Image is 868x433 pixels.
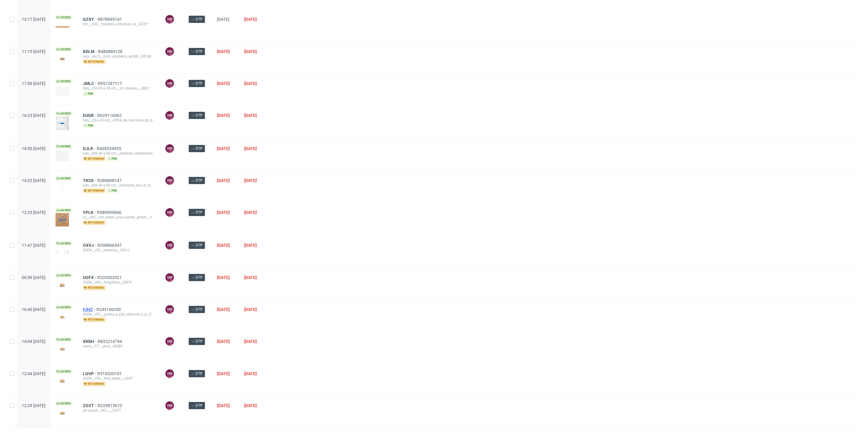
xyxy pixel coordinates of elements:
span: [DATE] [217,210,230,215]
span: → DTP [191,178,203,183]
span: 13:17 [DATE] [22,17,46,22]
span: [DATE] [217,17,229,22]
span: [DATE] [244,371,257,376]
img: version_two_editor_design [55,86,70,96]
div: EGDK__f44__fongiflore__UGFX [83,280,155,285]
span: → DTP [191,275,203,280]
span: 12:29 [DATE] [22,403,46,408]
figcaption: HD [165,241,174,249]
span: Locked [55,273,72,278]
span: 11:15 [DATE] [22,49,46,54]
span: [DATE] [217,113,230,118]
span: → DTP [191,339,203,344]
span: → DTP [191,113,203,118]
span: Locked [55,47,72,52]
span: UGFX [83,275,97,280]
span: 11:47 [DATE] [22,243,46,248]
span: → DTP [191,49,203,54]
img: version_two_editor_design [55,281,70,289]
span: R438554935 [97,146,122,151]
a: LGVP [83,371,97,376]
span: [DATE] [244,210,257,215]
span: OXVJ [83,243,97,248]
span: Locked [55,176,72,181]
span: pim [107,188,118,193]
span: [DATE] [244,178,257,183]
span: R480869128 [98,49,124,54]
span: [DATE] [217,146,230,151]
a: R243146350 [96,307,122,312]
span: returning [83,156,105,161]
span: returning [83,317,105,322]
span: R320502021 [97,275,123,280]
img: version_two_editor_design [55,213,70,227]
span: pim [83,123,94,128]
a: EUQR [83,113,97,118]
span: [DATE] [217,403,230,408]
span: 14:04 [DATE] [22,339,46,344]
a: R957287117 [98,81,123,86]
span: pim [83,91,94,96]
a: XKBH [83,339,98,344]
span: [DATE] [217,339,230,344]
span: returning [83,188,105,193]
span: → DTP [191,403,203,408]
span: Locked [55,15,72,20]
a: R878695141 [98,17,123,22]
span: 06:59 [DATE] [22,275,46,280]
div: cc__y80__mit_ecken_und_kanten_gmbh__YPLK [83,215,155,220]
img: version_two_editor_design [55,55,70,63]
div: bds__20-x-25-cm__office_de_tourisme_du_pays_de_nemours__EUQR [83,118,155,123]
img: version_two_editor_design.png [55,250,70,256]
a: GZXY [83,17,98,22]
span: [DATE] [217,371,230,376]
img: version_two_editor_design [55,345,70,353]
span: returning [83,381,105,386]
span: pim [107,156,118,161]
span: Locked [55,337,72,342]
span: R298866547 [97,243,123,248]
span: [DATE] [217,81,230,86]
span: 14:50 [DATE] [22,146,46,151]
span: Locked [55,144,72,149]
span: [DATE] [217,307,230,312]
span: [DATE] [244,81,257,86]
div: ada__as73__bcm_academy_gmbh__KDLM [83,54,155,59]
figcaption: HD [165,401,174,410]
span: Locked [55,111,72,116]
a: R589099846 [97,210,123,215]
span: 17:36 [DATE] [22,81,46,86]
a: R629116062 [97,113,123,118]
span: DJLR [83,146,97,151]
div: EGDK__f52__guerra_e_paz_editores_s_a__FJHZ [83,312,155,317]
span: → DTP [191,210,203,215]
a: KDLM [83,49,98,54]
span: Locked [55,305,72,310]
span: R286808147 [97,178,123,183]
figcaption: HD [165,337,174,346]
span: [DATE] [244,307,257,312]
div: bds__t88-38-x-50-cm__noteverdi_snc_di_rudoni_cristina_ed_etzi_sonia__TKSX [83,183,155,188]
img: version_two_editor_design [55,409,70,417]
span: TKSX [83,178,97,183]
span: 14:32 [DATE] [22,178,46,183]
figcaption: HD [165,144,174,153]
span: 12:25 [DATE] [22,210,46,215]
span: FJHZ [83,307,96,312]
span: Locked [55,401,72,406]
figcaption: HD [165,79,174,88]
span: returning [83,220,105,225]
img: version_two_editor_design [55,26,70,28]
span: [DATE] [217,49,230,54]
span: [DATE] [244,146,257,151]
div: bds__t59-25-x-38-cm__sm_bureau__JMLC [83,86,155,91]
a: R832214794 [98,339,123,344]
span: → DTP [191,243,203,248]
span: [DATE] [217,275,230,280]
span: [DATE] [244,113,257,118]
